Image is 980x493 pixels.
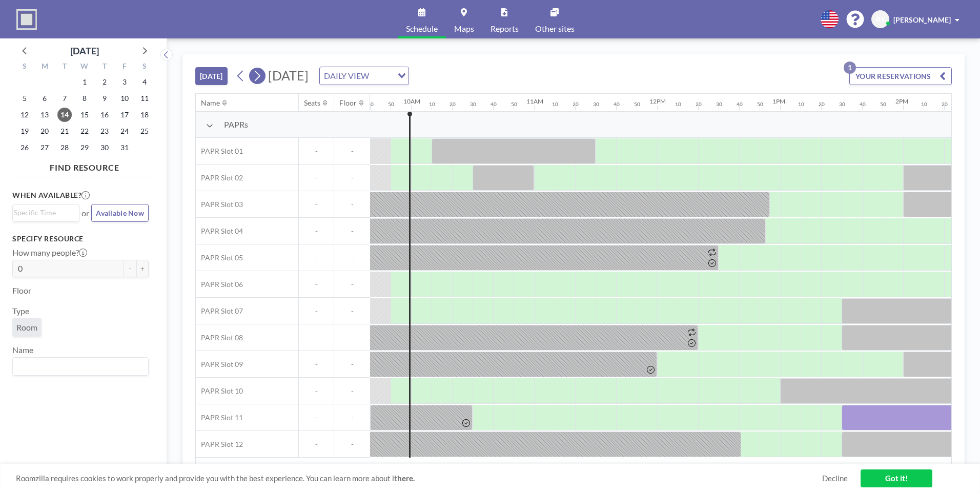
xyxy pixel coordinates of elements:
div: M [35,60,55,74]
span: Monday, October 6, 2025 [37,91,52,106]
span: PAPR Slot 09 [196,360,243,369]
span: Friday, October 3, 2025 [117,75,132,89]
div: Seats [304,98,320,108]
span: - [299,360,334,369]
span: PAPR Slot 03 [196,200,243,209]
div: 50 [511,101,517,108]
div: W [75,60,95,74]
span: - [299,306,334,316]
div: Name [201,98,220,108]
label: Floor [12,285,31,296]
span: Saturday, October 18, 2025 [137,108,152,122]
div: 50 [634,101,640,108]
span: - [334,386,370,396]
span: - [334,280,370,289]
span: - [334,253,370,262]
div: 2PM [895,97,908,105]
img: organization-logo [16,9,37,30]
span: - [299,253,334,262]
span: Tuesday, October 28, 2025 [57,140,72,155]
span: - [334,333,370,342]
span: Thursday, October 23, 2025 [97,124,112,138]
div: 20 [942,101,948,108]
span: PAPRs [224,119,248,130]
button: - [124,260,136,277]
div: 40 [860,101,866,108]
div: Search for option [13,205,79,220]
button: [DATE] [195,67,228,85]
span: - [334,227,370,236]
span: Wednesday, October 15, 2025 [77,108,92,122]
div: 30 [593,101,599,108]
span: RY [876,15,885,24]
span: Tuesday, October 7, 2025 [57,91,72,106]
span: [PERSON_NAME] [893,15,951,24]
span: - [334,360,370,369]
span: Maps [454,25,474,33]
p: 1 [844,61,856,74]
span: PAPR Slot 12 [196,440,243,449]
div: 1PM [772,97,785,105]
span: - [299,173,334,182]
div: Floor [339,98,357,108]
div: 30 [470,101,476,108]
span: Thursday, October 16, 2025 [97,108,112,122]
a: Decline [822,474,848,483]
span: Roomzilla requires cookies to work properly and provide you with the best experience. You can lea... [16,474,822,483]
div: 10 [552,101,558,108]
button: YOUR RESERVATIONS1 [849,67,952,85]
div: T [94,60,114,74]
span: PAPR Slot 07 [196,306,243,316]
span: - [334,440,370,449]
span: - [299,333,334,342]
a: here. [397,474,415,483]
span: Sunday, October 26, 2025 [17,140,32,155]
button: Available Now [91,204,149,222]
span: PAPR Slot 10 [196,386,243,396]
span: Sunday, October 5, 2025 [17,91,32,106]
span: Friday, October 24, 2025 [117,124,132,138]
div: 11AM [526,97,543,105]
input: Search for option [372,69,392,83]
span: PAPR Slot 11 [196,413,243,422]
span: Wednesday, October 22, 2025 [77,124,92,138]
span: - [299,227,334,236]
div: S [15,60,35,74]
div: 20 [819,101,825,108]
span: DAILY VIEW [322,69,371,83]
span: Wednesday, October 8, 2025 [77,91,92,106]
label: Type [12,306,29,316]
span: - [334,147,370,156]
span: PAPR Slot 06 [196,280,243,289]
div: 50 [880,101,886,108]
span: - [299,147,334,156]
span: - [334,306,370,316]
span: Reports [491,25,519,33]
span: Saturday, October 11, 2025 [137,91,152,106]
span: - [334,413,370,422]
div: 40 [491,101,497,108]
div: 10 [675,101,681,108]
div: S [134,60,154,74]
div: 40 [367,101,374,108]
label: Name [12,345,33,355]
div: 20 [696,101,702,108]
span: PAPR Slot 02 [196,173,243,182]
span: Sunday, October 12, 2025 [17,108,32,122]
button: + [136,260,149,277]
div: 40 [614,101,620,108]
span: - [299,200,334,209]
span: Monday, October 20, 2025 [37,124,52,138]
input: Search for option [14,360,142,373]
h4: FIND RESOURCE [12,158,157,173]
span: PAPR Slot 05 [196,253,243,262]
input: Search for option [14,207,73,218]
div: 40 [737,101,743,108]
h3: Specify resource [12,234,149,243]
label: How many people? [12,248,87,258]
span: Friday, October 17, 2025 [117,108,132,122]
div: [DATE] [70,44,99,58]
span: Friday, October 10, 2025 [117,91,132,106]
div: 30 [839,101,845,108]
span: Sunday, October 19, 2025 [17,124,32,138]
